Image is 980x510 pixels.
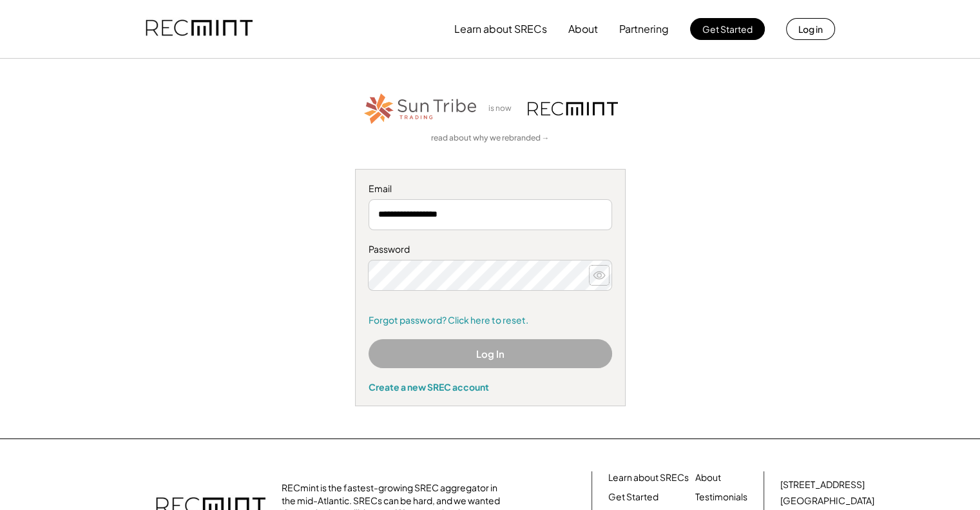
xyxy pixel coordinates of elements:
div: Create a new SREC account [369,381,612,393]
button: Get Started [690,18,765,40]
div: [STREET_ADDRESS] [780,478,865,491]
div: Email [369,182,612,195]
img: recmint-logotype%403x.png [146,7,253,51]
a: read about why we rebranded → [431,133,550,144]
button: Learn about SRECs [454,16,547,42]
img: STT_Horizontal_Logo%2B-%2BColor.png [363,91,479,126]
a: Testimonials [695,491,747,504]
a: About [695,471,721,484]
div: [GEOGRAPHIC_DATA] [780,495,874,507]
div: Password [369,243,612,256]
div: is now [485,103,521,114]
a: Get Started [608,491,658,504]
img: recmint-logotype%403x.png [528,102,618,115]
a: Learn about SRECs [608,471,689,484]
button: About [568,16,598,42]
button: Log in [786,18,835,40]
button: Log In [369,339,612,368]
a: Forgot password? Click here to reset. [369,314,612,327]
button: Partnering [619,16,669,42]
